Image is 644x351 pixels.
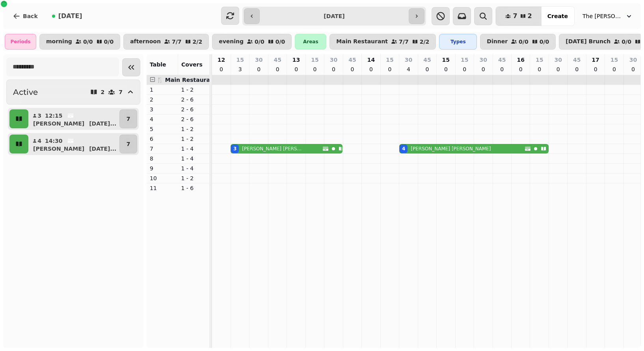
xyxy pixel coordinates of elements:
[5,34,36,50] div: Periods
[33,120,84,127] p: [PERSON_NAME]
[367,56,375,64] p: 14
[130,39,161,45] p: afternoon
[517,65,524,73] p: 0
[181,115,207,123] p: 2 - 6
[592,65,599,73] p: 0
[329,34,436,50] button: Main Restaurant7/72/2
[423,56,431,64] p: 45
[439,34,477,50] div: Types
[46,39,72,45] p: morning
[293,65,300,73] p: 0
[119,135,137,153] button: 7
[295,34,326,50] div: Areas
[420,39,430,44] p: 2 / 2
[386,56,393,64] p: 15
[498,56,506,64] p: 45
[312,65,318,73] p: 0
[611,65,618,73] p: 0
[255,39,264,44] p: 0 / 0
[150,96,175,103] p: 2
[37,112,42,120] p: 3
[443,65,449,73] p: 0
[237,65,243,73] p: 3
[181,155,207,163] p: 1 - 4
[181,105,207,113] p: 2 - 6
[610,56,618,64] p: 15
[555,65,561,73] p: 0
[405,65,411,73] p: 4
[336,39,388,45] p: Main Restaurant
[150,164,175,172] p: 9
[592,56,599,64] p: 17
[193,39,203,44] p: 2 / 2
[127,140,130,148] p: 7
[119,109,137,128] button: 7
[83,39,93,44] p: 0 / 0
[89,120,116,127] p: [DATE] ...
[480,34,556,50] button: Dinner0/00/0
[480,56,487,64] p: 30
[405,56,412,64] p: 30
[629,56,637,64] p: 30
[368,65,374,73] p: 0
[58,13,82,19] span: [DATE]
[122,58,140,76] button: Collapse sidebar
[574,65,580,73] p: 0
[181,174,207,182] p: 1 - 2
[150,155,175,163] p: 8
[242,146,303,152] p: [PERSON_NAME] [PERSON_NAME]
[536,56,543,64] p: 15
[119,89,123,95] p: 7
[104,39,114,44] p: 0 / 0
[480,65,486,73] p: 0
[275,39,285,44] p: 0 / 0
[331,65,337,73] p: 0
[219,39,244,45] p: evening
[156,77,217,83] span: 🍴 Main Restaurant
[6,7,44,26] button: Back
[181,135,207,143] p: 1 - 2
[218,56,225,64] p: 12
[274,56,281,64] p: 45
[256,65,262,73] p: 0
[6,79,140,105] button: Active27
[519,39,529,44] p: 0 / 0
[150,184,175,192] p: 11
[181,61,203,68] span: Covers
[566,39,610,45] p: [DATE] Brunch
[181,184,207,192] p: 1 - 6
[150,135,175,143] p: 6
[172,39,182,44] p: 7 / 7
[150,86,175,94] p: 1
[462,65,468,73] p: 0
[541,7,574,26] button: Create
[150,61,166,68] span: Table
[181,145,207,153] p: 1 - 4
[89,145,116,153] p: [DATE] ...
[181,86,207,94] p: 1 - 2
[181,164,207,172] p: 1 - 4
[274,65,281,73] p: 0
[411,146,491,152] p: [PERSON_NAME] [PERSON_NAME]
[348,56,356,64] p: 45
[330,56,337,64] p: 30
[517,56,524,64] p: 16
[349,65,356,73] p: 0
[622,39,631,44] p: 0 / 0
[30,135,118,153] button: 414:30[PERSON_NAME][DATE]...
[46,7,89,26] button: [DATE]
[212,34,292,50] button: evening0/00/0
[402,146,405,152] div: 4
[45,112,63,120] p: 12:15
[399,39,409,44] p: 7 / 7
[33,145,84,153] p: [PERSON_NAME]
[37,137,42,145] p: 4
[101,89,105,95] p: 2
[150,115,175,123] p: 4
[13,87,38,98] h2: Active
[127,115,130,123] p: 7
[513,13,517,19] span: 7
[461,56,468,64] p: 15
[528,13,532,19] span: 2
[499,65,505,73] p: 0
